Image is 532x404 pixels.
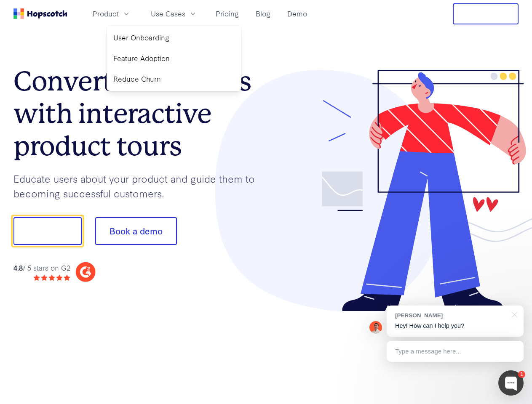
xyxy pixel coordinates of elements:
[369,321,382,334] img: Mark Spera
[13,8,67,19] a: Home
[151,8,185,19] span: Use Cases
[93,8,119,19] span: Product
[395,322,515,330] p: Hey! How can I help you?
[13,65,266,162] h1: Convert more trials with interactive product tours
[146,7,202,21] button: Use Cases
[212,7,242,21] a: Pricing
[395,311,507,319] div: [PERSON_NAME]
[284,7,310,21] a: Demo
[13,171,266,200] p: Educate users about your product and guide them to becoming successful customers.
[95,217,177,245] button: Book a demo
[13,263,23,272] strong: 4.8
[110,50,238,67] a: Feature Adoption
[88,7,136,21] button: Product
[387,341,524,362] div: Type a message here...
[518,371,525,378] div: 1
[110,70,238,88] a: Reduce Churn
[252,7,274,21] a: Blog
[110,29,238,46] a: User Onboarding
[453,3,519,24] button: Free Trial
[13,263,70,273] div: / 5 stars on G2
[13,217,82,245] button: Show me!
